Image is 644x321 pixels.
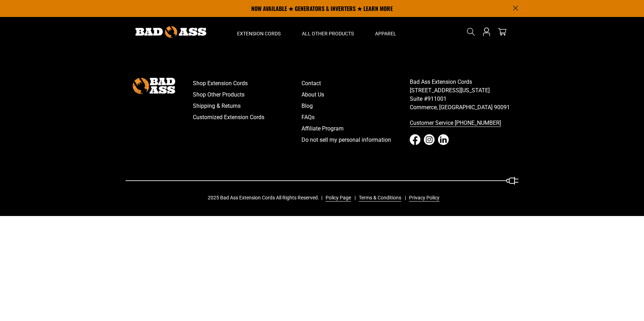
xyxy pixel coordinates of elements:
summary: All Other Products [291,17,364,47]
a: FAQs [301,112,410,123]
a: Customer Service [PHONE_NUMBER] [410,117,518,129]
div: 2025 Bad Ass Extension Cords All Rights Reserved. [208,194,444,202]
a: Contact [301,78,410,89]
span: Extension Cords [237,30,281,37]
img: Bad Ass Extension Cords [133,78,175,94]
summary: Extension Cords [226,17,291,47]
a: Shop Other Products [193,89,301,100]
span: Apparel [375,30,396,37]
a: Customized Extension Cords [193,112,301,123]
summary: Search [465,26,477,37]
a: Policy Page [323,194,351,202]
a: Do not sell my personal information [301,134,410,146]
a: About Us [301,89,410,100]
a: Privacy Policy [406,194,439,202]
summary: Apparel [364,17,407,47]
a: Shipping & Returns [193,100,301,112]
span: All Other Products [302,30,354,37]
a: Shop Extension Cords [193,78,301,89]
a: Terms & Conditions [356,194,401,202]
img: Bad Ass Extension Cords [136,26,206,38]
a: Affiliate Program [301,123,410,134]
p: Bad Ass Extension Cords [STREET_ADDRESS][US_STATE] Suite #911001 Commerce, [GEOGRAPHIC_DATA] 90091 [410,78,518,112]
a: Blog [301,100,410,112]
